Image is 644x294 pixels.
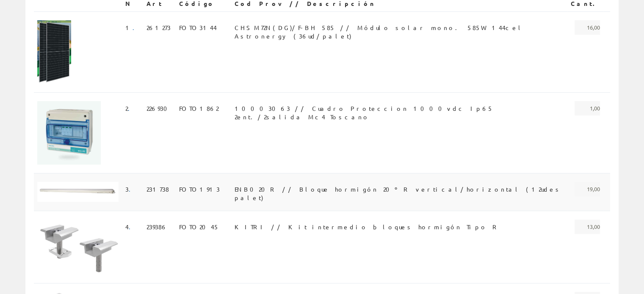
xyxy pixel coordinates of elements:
span: FOTO1913 [179,182,220,196]
a: . [128,104,135,112]
img: Foto artículo (150x150) [37,101,101,165]
span: FOTO2045 [179,220,219,234]
span: KITRI // Kit intermedio bloques hormigón Tipo R [235,220,500,234]
span: 226930 [146,101,172,115]
span: 10003063 // Cuadro Proteccion 1000vdc Ip65 2ent./2salida Mc4 Toscano [235,101,564,115]
span: 3 [125,182,136,196]
span: 1 [125,20,140,35]
span: 1,00 [575,101,600,115]
a: . [129,223,136,231]
span: 13,00 [575,220,600,234]
span: 261273 [146,20,171,35]
span: 19,00 [575,182,600,196]
img: Foto artículo (79.856115107914x150) [37,20,71,84]
span: FOTO1862 [179,101,218,115]
span: 16,00 [575,20,600,35]
span: CHSM72N(DG)/F-BH 585 // Módulo solar mono. 585W 144cel Astronergy (36ud/palet) [235,20,564,35]
span: 239386 [146,220,168,234]
span: ENB020R // Bloque hormigón 20º R vertical/horizontal (12udes palet) [235,182,564,196]
span: 231738 [146,182,169,196]
a: . [133,24,140,31]
span: FOTO3144 [179,20,217,35]
span: 4 [125,220,136,234]
span: 2 [125,101,135,115]
img: Foto artículo (192x129.86181818182) [37,220,119,275]
a: . [129,185,136,193]
img: Foto artículo (192x46.536585365854) [37,182,119,202]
